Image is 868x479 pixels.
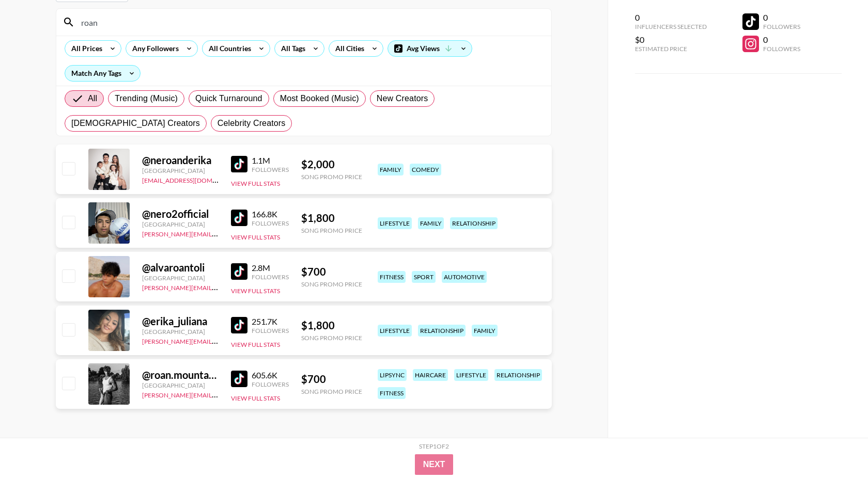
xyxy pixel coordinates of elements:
[88,92,97,105] span: All
[142,167,219,174] div: [GEOGRAPHIC_DATA]
[115,92,178,105] span: Trending (Music)
[301,388,362,395] div: Song Promo Price
[142,328,219,336] div: [GEOGRAPHIC_DATA]
[142,336,295,345] a: [PERSON_NAME][EMAIL_ADDRESS][DOMAIN_NAME]
[418,217,444,229] div: family
[71,117,200,130] span: [DEMOGRAPHIC_DATA] Creators
[763,35,800,45] div: 0
[218,117,286,130] span: Celebrity Creators
[472,325,498,337] div: family
[378,271,406,283] div: fitness
[450,217,498,229] div: relationship
[142,369,219,381] div: @ roan.mountains
[252,380,289,388] div: Followers
[763,45,800,53] div: Followers
[494,369,542,381] div: relationship
[142,261,219,274] div: @ alvaroantoli
[142,381,219,389] div: [GEOGRAPHIC_DATA]
[301,158,362,171] div: $ 2,000
[231,317,247,333] img: TikTok
[203,41,253,56] div: All Countries
[280,92,359,105] span: Most Booked (Music)
[142,389,295,399] a: [PERSON_NAME][EMAIL_ADDRESS][DOMAIN_NAME]
[388,41,472,56] div: Avg Views
[142,228,295,238] a: [PERSON_NAME][EMAIL_ADDRESS][DOMAIN_NAME]
[413,369,448,381] div: haircare
[231,156,247,172] img: TikTok
[142,154,219,167] div: @ neroanderika
[252,263,289,273] div: 2.8M
[635,45,707,53] div: Estimated Price
[378,387,406,399] div: fitness
[231,180,280,187] button: View Full Stats
[126,41,181,56] div: Any Followers
[275,41,307,56] div: All Tags
[252,209,289,219] div: 166.8K
[231,394,280,402] button: View Full Stats
[195,92,262,105] span: Quick Turnaround
[763,12,800,23] div: 0
[65,66,140,81] div: Match Any Tags
[378,217,412,229] div: lifestyle
[75,14,545,30] input: Search by User Name
[377,92,428,105] span: New Creators
[418,325,466,337] div: relationship
[301,280,362,288] div: Song Promo Price
[415,454,454,475] button: Next
[301,227,362,234] div: Song Promo Price
[301,173,362,181] div: Song Promo Price
[378,369,407,381] div: lipsync
[442,271,487,283] div: automotive
[301,212,362,225] div: $ 1,800
[252,370,289,380] div: 605.6K
[378,164,404,175] div: family
[301,265,362,278] div: $ 700
[252,327,289,334] div: Followers
[763,23,800,30] div: Followers
[419,442,449,450] div: Step 1 of 2
[329,41,366,56] div: All Cities
[231,233,280,241] button: View Full Stats
[635,23,707,30] div: Influencers Selected
[231,210,247,226] img: TikTok
[412,271,436,283] div: sport
[252,155,289,166] div: 1.1M
[142,274,219,282] div: [GEOGRAPHIC_DATA]
[231,341,280,348] button: View Full Stats
[252,166,289,173] div: Followers
[65,41,104,56] div: All Prices
[142,220,219,228] div: [GEOGRAPHIC_DATA]
[378,325,412,337] div: lifestyle
[231,287,280,295] button: View Full Stats
[301,373,362,386] div: $ 700
[816,427,856,467] iframe: Drift Widget Chat Controller
[410,164,441,175] div: comedy
[454,369,488,381] div: lifestyle
[142,174,246,184] a: [EMAIL_ADDRESS][DOMAIN_NAME]
[635,35,707,45] div: $0
[301,319,362,332] div: $ 1,800
[231,263,247,280] img: TikTok
[301,334,362,342] div: Song Promo Price
[142,282,295,292] a: [PERSON_NAME][EMAIL_ADDRESS][DOMAIN_NAME]
[231,371,247,387] img: TikTok
[635,12,707,23] div: 0
[252,316,289,327] div: 251.7K
[252,273,289,281] div: Followers
[142,315,219,328] div: @ erika_juliana
[142,207,219,220] div: @ nero2official
[252,219,289,227] div: Followers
